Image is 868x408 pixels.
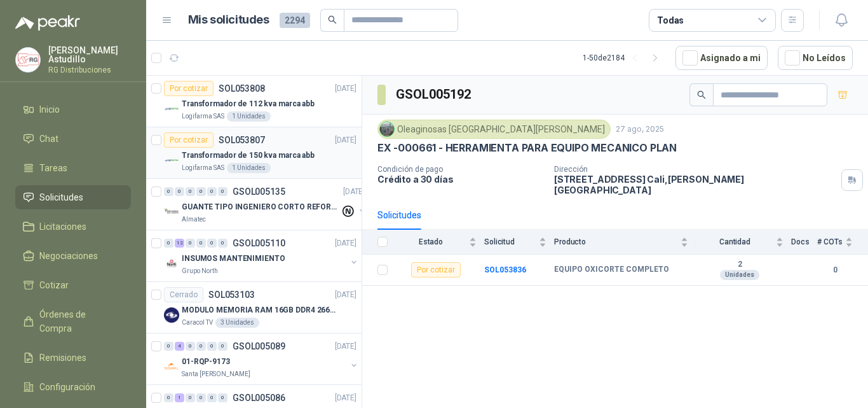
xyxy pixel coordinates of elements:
[377,120,611,139] div: Oleaginosas [GEOGRAPHIC_DATA][PERSON_NAME]
[207,187,217,196] div: 0
[377,174,544,185] p: Crédito a 30 días
[554,174,836,195] p: [STREET_ADDRESS] Cali , [PERSON_NAME][GEOGRAPHIC_DATA]
[778,46,853,70] button: No Leídos
[186,393,195,402] div: 0
[182,266,218,276] p: Grupo North
[218,239,227,248] div: 0
[39,132,58,146] span: Chat
[15,215,131,239] a: Licitaciones
[377,208,421,222] div: Solicitudes
[182,111,224,122] p: Logifarma SAS
[219,84,265,93] p: SOL053808
[396,85,473,104] h3: GSOL005192
[186,187,195,196] div: 0
[15,302,131,341] a: Órdenes de Compra
[15,156,131,180] a: Tareas
[39,102,60,116] span: Inicio
[233,342,285,351] p: GSOL005089
[657,13,684,27] div: Todas
[164,339,359,379] a: 0 4 0 0 0 0 GSOL005089[DATE] Company Logo01-RQP-9173Santa [PERSON_NAME]
[164,307,179,323] img: Company Logo
[215,318,259,328] div: 3 Unidades
[233,239,285,248] p: GSOL005110
[39,220,86,234] span: Licitaciones
[554,165,836,174] p: Dirección
[188,11,269,29] h1: Mis solicitudes
[696,230,791,255] th: Cantidad
[675,46,768,70] button: Asignado a mi
[182,201,340,213] p: GUANTE TIPO INGENIERO CORTO REFORZADO
[196,239,206,248] div: 0
[817,264,853,276] b: 0
[207,342,217,351] div: 0
[554,237,678,246] span: Producto
[484,265,526,274] b: SOL053836
[583,48,665,68] div: 1 - 50 de 2184
[616,123,664,136] p: 27 ago, 2025
[335,289,356,301] p: [DATE]
[182,163,224,173] p: Logifarma SAS
[791,230,817,255] th: Docs
[164,256,179,271] img: Company Logo
[39,190,83,204] span: Solicitudes
[696,237,773,246] span: Cantidad
[48,46,131,64] p: [PERSON_NAME] Astudillo
[817,237,843,246] span: # COTs
[39,351,86,365] span: Remisiones
[207,393,217,402] div: 0
[15,244,131,268] a: Negociaciones
[343,186,365,198] p: [DATE]
[164,101,179,116] img: Company Logo
[697,90,706,99] span: search
[146,127,362,179] a: Por cotizarSOL053807[DATE] Company LogoTransformador de 150 kva marca abbLogifarma SAS1 Unidades
[484,237,536,246] span: Solicitud
[39,249,98,263] span: Negociaciones
[48,66,131,74] p: RG Distribuciones
[554,265,669,275] b: EQUIPO OXICORTE COMPLETO
[377,141,677,155] p: EX -000661 - HERRAMIENTA PARA EQUIPO MECANICO PLAN
[164,342,173,351] div: 0
[182,98,315,110] p: Transformador de 112 kva marca abb
[15,346,131,370] a: Remisiones
[164,184,367,225] a: 0 0 0 0 0 0 GSOL005135[DATE] Company LogoGUANTE TIPO INGENIERO CORTO REFORZADOAlmatec
[335,237,356,250] p: [DATE]
[39,380,95,394] span: Configuración
[227,163,271,173] div: 1 Unidades
[484,230,554,255] th: Solicitud
[15,15,80,31] img: Logo peakr
[335,134,356,146] p: [DATE]
[208,290,255,299] p: SOL053103
[720,270,759,280] div: Unidades
[164,81,214,96] div: Por cotizar
[16,48,40,72] img: Company Logo
[146,76,362,127] a: Por cotizarSOL053808[DATE] Company LogoTransformador de 112 kva marca abbLogifarma SAS1 Unidades
[335,83,356,95] p: [DATE]
[15,127,131,151] a: Chat
[39,307,119,335] span: Órdenes de Compra
[175,239,184,248] div: 12
[146,282,362,334] a: CerradoSOL053103[DATE] Company LogoMODULO MEMORIA RAM 16GB DDR4 2666 MHZ - PORTATILCaracol TV3 Un...
[164,236,359,276] a: 0 12 0 0 0 0 GSOL005110[DATE] Company LogoINSUMOS MANTENIMIENTOGrupo North
[15,97,131,122] a: Inicio
[15,375,131,399] a: Configuración
[186,342,195,351] div: 0
[182,253,285,265] p: INSUMOS MANTENIMIENTO
[395,230,484,255] th: Estado
[15,273,131,297] a: Cotizar
[164,359,179,374] img: Company Logo
[395,237,466,246] span: Estado
[196,393,206,402] div: 0
[164,204,179,220] img: Company Logo
[218,393,227,402] div: 0
[175,342,184,351] div: 4
[182,150,315,162] p: Transformador de 150 kva marca abb
[164,187,173,196] div: 0
[164,132,214,148] div: Por cotizar
[554,230,696,255] th: Producto
[175,393,184,402] div: 1
[164,393,173,402] div: 0
[15,185,131,209] a: Solicitudes
[164,287,203,302] div: Cerrado
[380,122,394,136] img: Company Logo
[218,187,227,196] div: 0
